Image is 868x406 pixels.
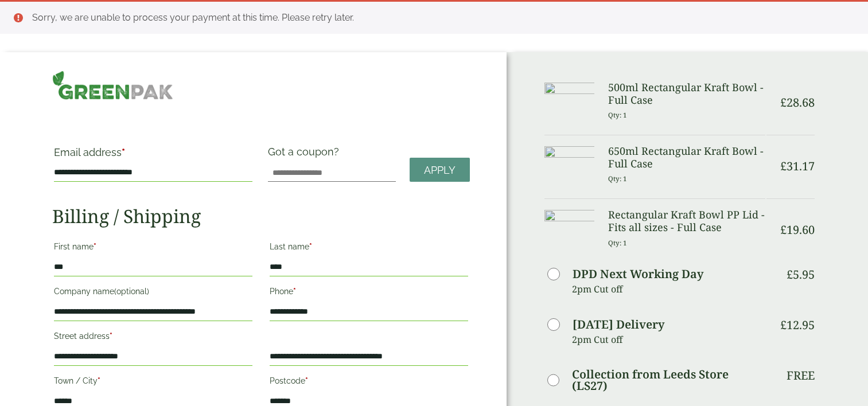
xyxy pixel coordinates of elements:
img: GreenPak Supplies [52,71,173,100]
abbr: required [309,242,312,251]
span: £ [780,95,787,110]
abbr: required [122,146,125,158]
label: First name [54,239,252,258]
label: Company name [54,283,252,303]
small: Qty: 1 [608,239,627,247]
label: Postcode [270,373,468,392]
span: £ [780,222,787,237]
p: Free [787,369,815,382]
h3: Rectangular Kraft Bowl PP Lid - Fits all sizes - Full Case [608,209,765,233]
label: Last name [270,239,468,258]
li: Sorry, we are unable to process your payment at this time. Please retry later. [32,11,850,25]
span: £ [780,158,787,174]
span: £ [787,267,793,282]
h3: 650ml Rectangular Kraft Bowl - Full Case [608,145,765,170]
label: [DATE] Delivery [573,319,664,330]
abbr: required [110,331,112,341]
label: Email address [54,147,252,163]
bdi: 19.60 [780,222,815,237]
abbr: required [94,242,96,251]
bdi: 28.68 [780,95,815,110]
label: Got a coupon? [268,146,344,163]
span: £ [780,317,787,333]
span: Apply [424,164,456,177]
bdi: 5.95 [787,267,815,282]
label: Collection from Leeds Store (LS27) [572,369,765,392]
label: Phone [270,283,468,303]
small: Qty: 1 [608,111,627,119]
abbr: required [305,376,308,385]
label: Town / City [54,373,252,392]
small: Qty: 1 [608,174,627,183]
abbr: required [98,376,100,385]
h3: 500ml Rectangular Kraft Bowl - Full Case [608,81,765,106]
span: (optional) [114,287,149,296]
p: 2pm Cut off [572,280,766,298]
label: Street address [54,328,252,348]
bdi: 31.17 [780,158,815,174]
label: DPD Next Working Day [573,268,703,280]
p: 2pm Cut off [572,331,766,348]
a: Apply [410,158,470,182]
abbr: required [293,287,296,296]
h2: Billing / Shipping [52,205,470,227]
bdi: 12.95 [780,317,815,333]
